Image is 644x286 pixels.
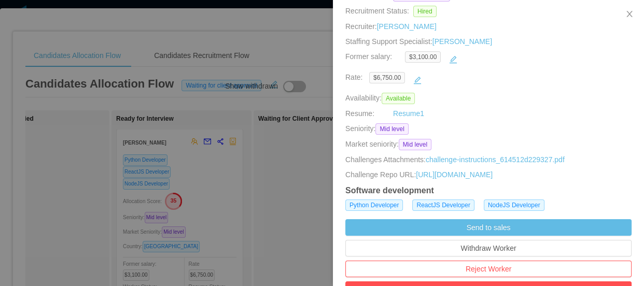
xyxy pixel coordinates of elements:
[426,155,565,164] a: challenge-instructions_614512d229327.pdf
[369,72,405,83] span: $6,750.00
[409,72,426,89] button: icon: edit
[345,94,419,102] span: Availability:
[393,108,424,119] a: Resume1
[405,51,441,63] span: $3,100.00
[345,154,426,165] span: Challenges Attachments:
[399,139,431,150] span: Mid level
[413,6,437,17] span: Hired
[345,37,492,46] span: Staffing Support Specialist:
[416,170,493,179] a: [URL][DOMAIN_NAME]
[345,22,437,31] span: Recruiter:
[345,123,375,135] span: Seniority:
[412,199,474,211] span: ReactJS Developer
[345,7,409,15] span: Recruitment Status:
[345,199,403,211] span: Python Developer
[345,261,632,277] button: Reject Worker
[345,139,399,150] span: Market seniority:
[377,22,437,31] a: [PERSON_NAME]
[625,10,634,18] i: icon: close
[345,169,416,180] span: Challenge Repo URL:
[445,51,461,68] button: icon: edit
[345,186,434,195] strong: Software development
[382,93,415,104] span: Available
[345,240,632,256] button: Withdraw Worker
[432,37,492,46] a: [PERSON_NAME]
[345,109,374,118] span: Resume:
[345,219,632,236] button: Send to sales
[375,123,408,135] span: Mid level
[484,199,544,211] span: NodeJS Developer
